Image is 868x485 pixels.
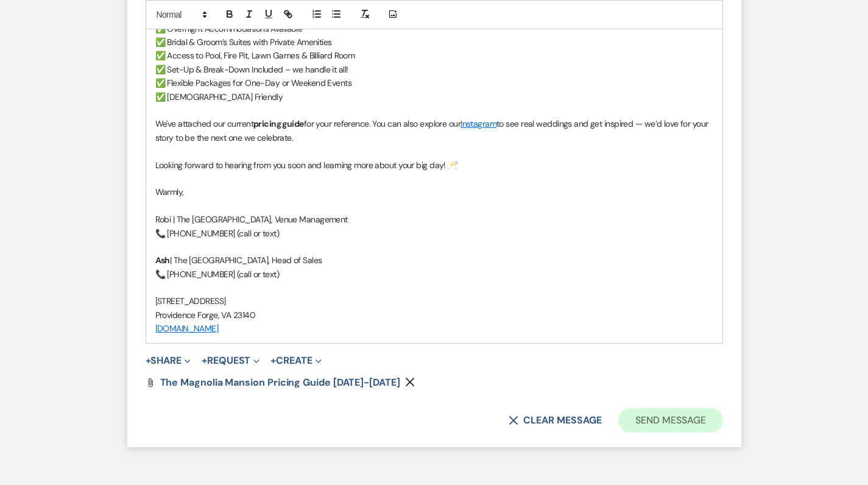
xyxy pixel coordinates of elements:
a: The Magnolia Mansion Pricing Guide [DATE]-[DATE] [160,378,400,388]
p: 📞 [PHONE_NUMBER] (call or text) [155,227,713,240]
p: We've attached our current for your reference. You can also explore our to see real weddings and ... [155,117,713,144]
p: ✅ Bridal & Groom’s Suites with Private Amenities [155,35,713,49]
a: [DOMAIN_NAME] [155,323,219,334]
button: Send Message [618,408,722,433]
span: [STREET_ADDRESS] [155,296,226,306]
button: Request [202,356,259,366]
span: + [146,356,151,366]
button: Clear message [509,416,601,425]
strong: pricing guide [253,118,304,129]
p: Warmly, [155,185,713,199]
button: Create [270,356,321,366]
p: ✅ Set-Up & Break-Down Included – we handle it all! [155,63,713,76]
p: Looking forward to hearing from you soon and learning more about your big day! 🥂 [155,158,713,172]
p: Robi | The [GEOGRAPHIC_DATA], Venue Management [155,213,713,226]
p: ✅ [DEMOGRAPHIC_DATA] Friendly [155,90,713,104]
span: Providence Forge, VA 23140 [155,310,255,320]
p: ✅ Access to Pool, Fire Pit, Lawn Games & Billiard Room [155,49,713,62]
p: | The [GEOGRAPHIC_DATA], Head of Sales [155,253,713,267]
p: 📞 [PHONE_NUMBER] (call or text) [155,267,713,281]
span: + [270,356,276,366]
strong: Ash [155,255,170,266]
p: ✅ Flexible Packages for One-Day or Weekend Events [155,76,713,90]
span: The Magnolia Mansion Pricing Guide [DATE]-[DATE] [160,376,400,389]
button: Share [146,356,191,366]
span: + [202,356,207,366]
a: Instagram [460,118,496,129]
